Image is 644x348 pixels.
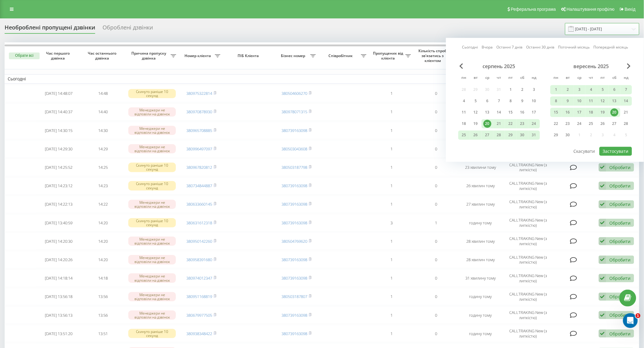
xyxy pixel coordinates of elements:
div: 20 [611,108,619,116]
div: 9 [564,97,572,105]
div: ср 3 вер 2025 р. [574,85,585,94]
td: 28 хвилин тому [459,233,503,250]
abbr: неділя [530,74,539,83]
a: 380739163098 [281,183,307,188]
div: ср 27 серп 2025 р. [482,130,493,140]
div: Менеджери не відповіли на дзвінок [128,107,176,117]
a: 380739163098 [281,128,307,133]
div: вересень 2025 [550,63,632,69]
td: 1 [370,251,414,268]
div: 7 [622,86,630,94]
div: чт 7 серп 2025 р. [493,96,505,106]
td: 1 [370,103,414,121]
abbr: субота [610,74,619,83]
div: вт 9 вер 2025 р. [562,96,574,106]
abbr: середа [575,74,584,83]
div: пн 8 вер 2025 р. [550,96,562,106]
a: 380996497097 [186,146,212,152]
div: 17 [530,108,538,116]
div: пт 5 вер 2025 р. [597,85,609,94]
span: Бізнес номер [277,53,310,58]
div: нд 10 серп 2025 р. [528,96,540,106]
div: Менеджери не відповіли на дзвінок [128,237,176,246]
div: сб 16 серп 2025 р. [517,108,528,117]
td: [DATE] 14:25:52 [36,159,81,176]
td: 1 [370,196,414,213]
a: 380739163098 [281,331,307,336]
div: 27 [483,131,491,139]
div: Обробити [610,183,631,189]
div: 25 [460,131,468,139]
div: 20 [483,120,491,128]
div: вт 16 вер 2025 р. [562,108,574,117]
div: Менеджери не відповіли на дзвінок [128,273,176,283]
div: нд 7 вер 2025 р. [620,85,632,94]
div: 8 [507,97,515,105]
td: 1 [370,159,414,176]
td: 14:29 [81,140,125,157]
td: 1 [370,233,414,250]
div: Обробити [610,331,631,337]
div: 26 [599,120,607,128]
button: Застосувати [599,147,632,156]
div: нд 24 серп 2025 р. [528,119,540,128]
a: Вчора [482,44,493,50]
a: 380965708885 [186,128,212,133]
div: пт 26 вер 2025 р. [597,119,609,128]
td: 0 [414,288,459,305]
div: вт 19 серп 2025 р. [470,119,482,128]
td: 0 [414,140,459,157]
span: Час останнього дзвінка [86,51,120,60]
div: 7 [495,97,503,105]
td: [DATE] 14:20:26 [36,251,81,268]
a: 380504769620 [281,238,307,244]
a: 380950142260 [186,238,212,244]
abbr: понеділок [460,74,469,83]
div: вт 12 серп 2025 р. [470,108,482,117]
div: пт 29 серп 2025 р. [505,130,517,140]
div: Обробити [610,257,631,263]
abbr: четвер [495,74,504,83]
div: пт 19 вер 2025 р. [597,108,609,117]
td: 14:22 [81,196,125,213]
div: 18 [587,108,595,116]
div: 11 [587,97,595,105]
div: 2 [564,86,572,94]
div: 18 [460,120,468,128]
div: ср 10 вер 2025 р. [574,96,585,106]
div: Обробити [610,294,631,300]
td: CALLTRAKING New (з липкістю) [503,288,553,305]
span: Налаштування профілю [567,7,615,12]
div: вт 26 серп 2025 р. [470,130,482,140]
td: 1 [370,325,414,342]
a: Попередній місяць [594,44,628,50]
a: 380739163098 [281,201,307,207]
td: 1 [370,140,414,157]
a: 380967820812 [186,164,212,170]
div: 31 [530,131,538,139]
abbr: вівторок [563,74,572,83]
div: вт 5 серп 2025 р. [470,96,482,106]
td: 23 хвилини тому [459,159,503,176]
div: сб 27 вер 2025 р. [609,119,620,128]
div: 4 [460,97,468,105]
td: 1 [370,269,414,287]
td: 0 [414,307,459,324]
td: [DATE] 14:22:13 [36,196,81,213]
div: пт 22 серп 2025 р. [505,119,517,128]
div: сб 9 серп 2025 р. [517,96,528,106]
div: 5 [599,86,607,94]
td: 13:51 [81,325,125,342]
a: 380958391680 [186,257,212,262]
td: CALLTRAKING New (з липкістю) [503,214,553,231]
a: 380739163098 [281,312,307,318]
button: Скасувати [570,147,599,156]
div: вт 23 вер 2025 р. [562,119,574,128]
div: 13 [611,97,619,105]
a: 380739163098 [281,257,307,262]
td: [DATE] 14:29:30 [36,140,81,157]
div: чт 21 серп 2025 р. [493,119,505,128]
td: 14:48 [81,85,125,102]
td: CALLTRAKING New (з липкістю) [503,233,553,250]
div: Обробити [610,312,631,318]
